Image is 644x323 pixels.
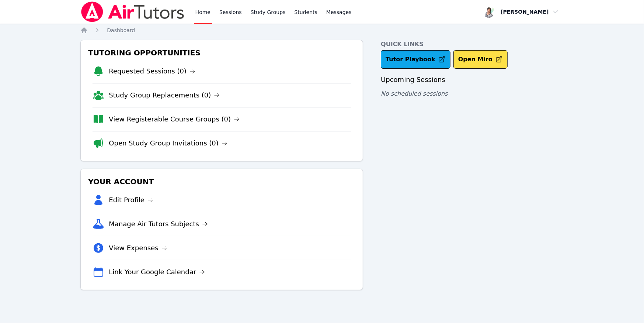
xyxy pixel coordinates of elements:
a: Edit Profile [109,195,153,205]
span: Messages [326,8,352,16]
a: Dashboard [107,27,135,34]
img: Air Tutors [80,1,185,22]
h3: Tutoring Opportunities [87,46,357,59]
a: Open Study Group Invitations (0) [109,138,227,148]
h3: Upcoming Sessions [381,75,563,85]
a: View Expenses [109,243,167,253]
button: Open Miro [453,50,508,69]
h3: Your Account [87,175,357,188]
a: View Registerable Course Groups (0) [109,114,240,124]
a: Requested Sessions (0) [109,66,195,76]
a: Link Your Google Calendar [109,267,205,277]
a: Tutor Playbook [381,50,450,69]
span: No scheduled sessions [381,90,448,97]
a: Manage Air Tutors Subjects [109,219,208,229]
h4: Quick Links [381,40,563,49]
nav: Breadcrumb [80,27,563,34]
span: Dashboard [107,27,135,33]
a: Study Group Replacements (0) [109,90,220,100]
